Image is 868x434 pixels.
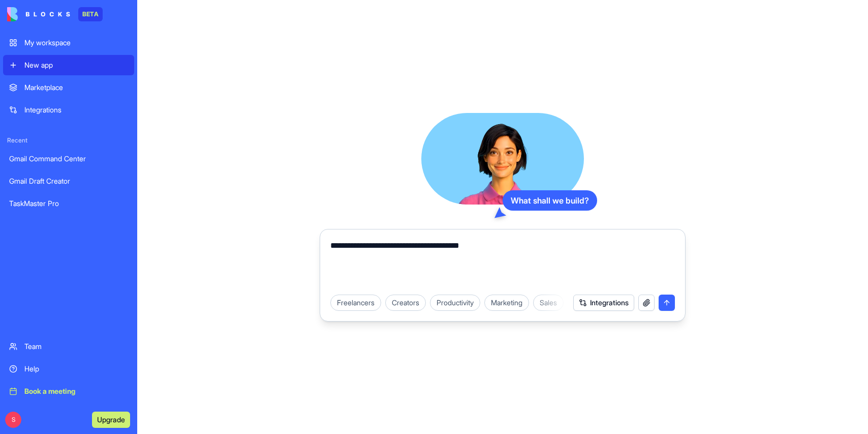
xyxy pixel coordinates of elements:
[3,55,134,75] a: New app
[21,225,82,236] span: Search for help
[20,19,33,36] img: logo
[24,82,128,93] div: Marketplace
[3,171,134,191] a: Gmail Draft Creator
[21,191,170,202] div: Tickets
[92,412,130,428] button: Upgrade
[3,193,134,214] a: TaskMaster Pro
[573,295,634,311] button: Integrations
[10,120,193,159] div: Send us a messageWe typically reply in under 20 minutes
[24,38,128,48] div: My workspace
[92,414,130,424] a: Upgrade
[21,172,182,183] div: Create a ticket
[20,72,183,90] p: Hi skdjf 👋
[22,343,45,350] span: Home
[484,295,529,311] div: Marketing
[84,343,119,350] span: Messages
[9,176,128,186] div: Gmail Draft Creator
[78,7,103,21] div: BETA
[138,16,159,37] div: Profile image for Michal
[15,220,189,241] button: Search for help
[385,295,426,311] div: Creators
[68,317,135,358] button: Messages
[330,295,381,311] div: Freelancers
[119,16,139,37] img: Profile image for Shelly
[15,245,189,264] div: FAQ
[24,60,128,70] div: New app
[3,33,134,53] a: My workspace
[175,16,193,35] div: Close
[7,7,103,21] a: BETA
[20,90,183,107] p: How can we help?
[21,249,170,259] div: FAQ
[15,187,189,206] div: Tickets
[24,364,128,374] div: Help
[24,105,128,115] div: Integrations
[3,359,134,379] a: Help
[3,77,134,98] a: Marketplace
[24,341,128,352] div: Team
[3,149,134,169] a: Gmail Command Center
[533,295,564,311] div: Sales
[21,139,170,150] div: We typically reply in under 20 minutes
[136,317,203,358] button: Help
[24,386,128,396] div: Book a meeting
[430,295,480,311] div: Productivity
[3,336,134,357] a: Team
[21,129,170,139] div: Send us a message
[3,100,134,120] a: Integrations
[3,381,134,401] a: Book a meeting
[7,7,70,21] img: logo
[3,136,134,144] span: Recent
[9,198,128,209] div: TaskMaster Pro
[503,190,597,211] div: What shall we build?
[9,154,128,164] div: Gmail Command Center
[161,343,177,350] span: Help
[5,412,21,428] span: S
